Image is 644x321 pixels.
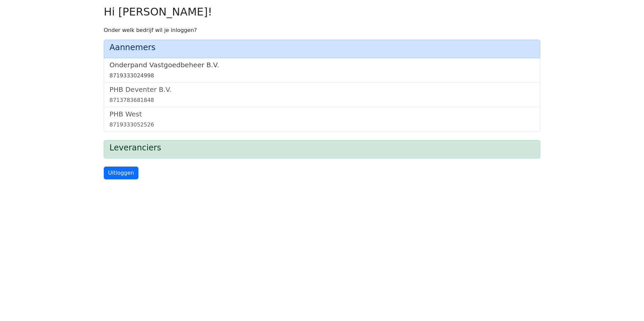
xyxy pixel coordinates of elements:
[109,43,535,52] h4: Aannemers
[109,61,535,80] a: Onderpand Vastgoedbeheer B.V.8719333024998
[109,96,535,104] div: 8713783681848
[104,26,540,34] p: Onder welk bedrijf wil je inloggen?
[104,167,138,179] a: Uitloggen
[109,110,535,118] h5: PHB West
[104,5,540,18] h2: Hi [PERSON_NAME]!
[109,110,535,129] a: PHB West8719333052526
[109,121,535,129] div: 8719333052526
[109,85,535,94] h5: PHB Deventer B.V.
[109,85,535,104] a: PHB Deventer B.V.8713783681848
[109,72,535,80] div: 8719333024998
[109,61,535,69] h5: Onderpand Vastgoedbeheer B.V.
[109,143,535,153] h4: Leveranciers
